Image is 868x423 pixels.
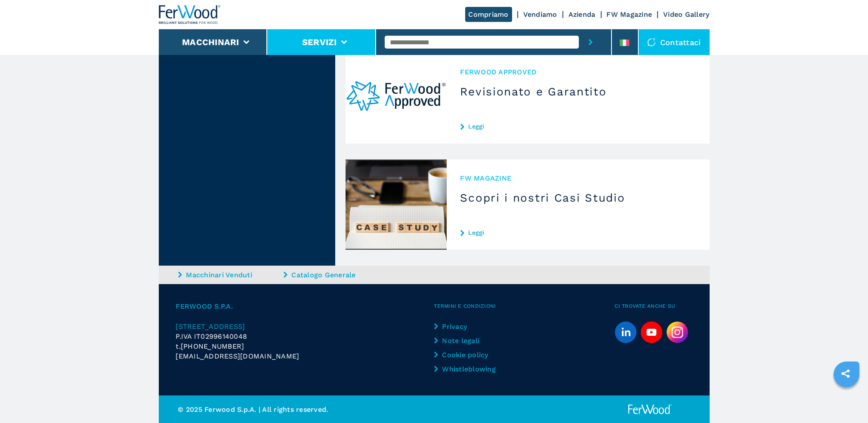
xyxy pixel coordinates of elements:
span: FERWOOD S.P.A. [176,301,434,311]
span: Ferwood Approved [460,67,696,77]
a: Catalogo Generale [284,270,387,280]
a: Vendiamo [523,10,557,18]
a: Compriamo [465,7,512,22]
a: Leggi [460,123,696,130]
a: Privacy [434,322,506,331]
button: submit-button [579,29,602,55]
a: Cookie policy [434,350,506,360]
a: Note legali [434,336,506,346]
h3: Scopri i nostri Casi Studio [460,191,696,205]
a: Macchinari Venduti [178,270,281,280]
div: t. [176,341,434,351]
p: © 2025 Ferwood S.p.A. | All rights reserved. [178,405,434,414]
img: Ferwood [159,5,221,24]
button: Servizi [302,37,337,47]
span: [PHONE_NUMBER] [181,341,244,351]
img: Contattaci [647,38,656,46]
iframe: Chat [831,384,862,417]
a: Whistleblowing [434,364,506,374]
button: Macchinari [182,37,239,47]
div: Contattaci [639,29,710,55]
span: [EMAIL_ADDRESS][DOMAIN_NAME] [176,351,300,361]
h3: Revisionato e Garantito [460,85,696,98]
a: Leggi [460,229,696,236]
span: P.IVA IT02996140048 [176,332,247,340]
a: linkedin [615,322,636,343]
span: Termini e condizioni [434,301,615,311]
a: Azienda [568,10,596,18]
img: Revisionato e Garantito [346,53,447,144]
a: FW Magazine [607,10,652,18]
span: Ci trovate anche su [615,301,692,311]
span: [STREET_ADDRESS] [176,322,245,331]
img: Scopri i nostri Casi Studio [346,159,447,250]
a: youtube [641,322,662,343]
span: FW MAGAZINE [460,173,696,183]
img: Ferwood [627,404,673,415]
a: Video Gallery [663,10,709,18]
a: sharethis [835,363,856,384]
a: [STREET_ADDRESS] [176,322,434,331]
img: Instagram [667,322,688,343]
